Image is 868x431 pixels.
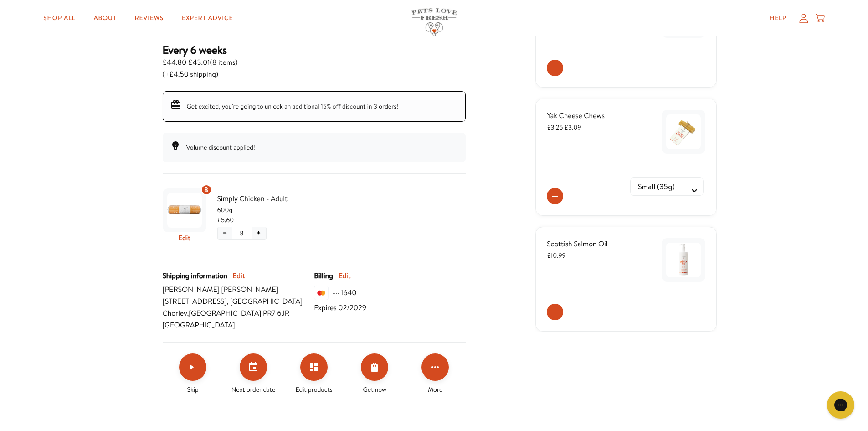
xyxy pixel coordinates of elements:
button: Edit [233,270,245,282]
span: 600g [217,205,308,215]
span: £3.09 [547,123,581,132]
s: £3.25 [547,123,563,132]
img: Scottish Salmon Oil [666,243,701,277]
img: svg%3E [314,286,329,300]
img: Simply Chicken - Adult [167,193,202,228]
span: ···· 1640 [332,287,356,299]
button: Edit products [300,353,328,381]
span: Chorley , [GEOGRAPHIC_DATA] PR7 6JR [163,307,314,319]
a: Help [762,9,794,27]
span: (+£4.50 shipping) [163,68,238,80]
a: About [86,9,123,27]
span: Scottish Salmon Oil [547,239,607,249]
span: 8 [240,228,243,238]
span: £5.60 [217,215,234,225]
img: Pets Love Fresh [411,8,457,36]
span: Expires 02/2029 [314,302,366,314]
span: Yak Cheese Chews [547,111,605,121]
button: Edit [339,270,351,282]
span: Simply Chicken - Adult [217,193,308,205]
div: Subscription product: Simply Chicken - Adult [163,185,308,248]
span: Billing [314,270,333,282]
iframe: Gorgias live chat messenger [822,388,859,422]
div: Make changes for subscription [163,353,466,395]
span: £43.01 ( 8 items ) [163,57,238,68]
span: [PERSON_NAME] [PERSON_NAME] [163,284,314,296]
span: Skip [187,384,199,395]
span: Edit products [296,384,333,395]
span: Shipping information [163,270,227,282]
span: Get now [363,384,386,395]
button: Set your next order date [240,353,267,381]
span: Next order date [231,384,276,395]
h3: Every 6 weeks [163,43,238,57]
button: Order Now [361,353,388,381]
a: Shop All [36,9,82,27]
span: Get excited, you're going to unlock an additional 15% off discount in 3 orders! [187,102,398,111]
button: Decrease quantity [218,227,232,239]
div: Subscription for 8 items with cost £43.01. Renews Every 6 weeks [163,43,466,80]
img: Yak Cheese Chews [666,114,701,149]
a: Reviews [128,9,171,27]
button: Skip subscription [179,353,206,381]
a: Expert Advice [175,9,240,27]
s: £44.80 [163,57,187,68]
span: [GEOGRAPHIC_DATA] [163,319,314,331]
span: £10.99 [547,251,565,260]
button: Click for more options [421,353,449,381]
span: 8 [204,185,208,195]
button: Increase quantity [252,227,266,239]
button: Edit [178,232,190,244]
span: More [428,384,442,395]
div: 8 units of item: Simply Chicken - Adult [201,184,212,195]
span: [STREET_ADDRESS] , [GEOGRAPHIC_DATA] [163,296,314,307]
span: Volume discount applied! [186,143,255,152]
